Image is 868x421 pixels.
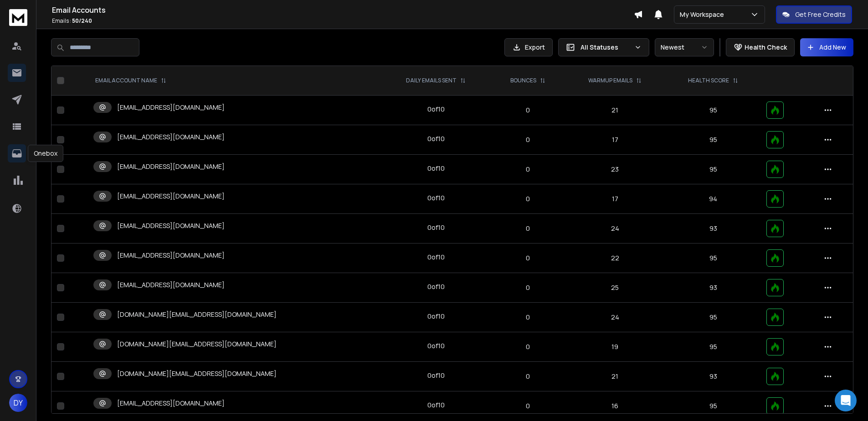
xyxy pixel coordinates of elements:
[665,243,761,273] td: 95
[565,184,665,214] td: 17
[655,38,714,56] button: Newest
[117,132,225,142] p: [EMAIL_ADDRESS][DOMAIN_NAME]
[406,77,457,84] p: DAILY EMAILS SENT
[95,77,166,84] div: EMAIL ACCOUNT NAME
[427,341,445,350] div: 0 of 10
[427,312,445,321] div: 0 of 10
[726,38,795,56] button: Health Check
[117,221,225,230] p: [EMAIL_ADDRESS][DOMAIN_NAME]
[497,401,560,411] p: 0
[497,224,560,233] p: 0
[665,96,761,125] td: 95
[588,77,632,84] p: WARMUP EMAILS
[117,280,225,289] p: [EMAIL_ADDRESS][DOMAIN_NAME]
[117,192,225,201] p: [EMAIL_ADDRESS][DOMAIN_NAME]
[688,77,729,84] p: HEALTH SCORE
[117,310,277,319] p: [DOMAIN_NAME][EMAIL_ADDRESS][DOMAIN_NAME]
[665,362,761,391] td: 93
[665,391,761,421] td: 95
[427,193,445,203] div: 0 of 10
[795,10,846,19] p: Get Free Credits
[835,390,857,411] div: Open Intercom Messenger
[565,332,665,362] td: 19
[580,43,631,52] p: All Statuses
[28,145,63,162] div: Onebox
[680,10,728,19] p: My Workspace
[504,38,553,56] button: Export
[52,5,634,15] h1: Email Accounts
[497,194,560,203] p: 0
[565,273,665,303] td: 25
[565,391,665,421] td: 16
[565,362,665,391] td: 21
[9,394,27,412] button: DY
[800,38,853,56] button: Add New
[117,369,277,378] p: [DOMAIN_NAME][EMAIL_ADDRESS][DOMAIN_NAME]
[52,17,634,25] p: Emails :
[665,214,761,243] td: 93
[565,96,665,125] td: 21
[117,103,225,112] p: [EMAIL_ADDRESS][DOMAIN_NAME]
[776,5,852,24] button: Get Free Credits
[427,134,445,143] div: 0 of 10
[565,155,665,184] td: 23
[497,165,560,174] p: 0
[497,135,560,144] p: 0
[745,43,787,52] p: Health Check
[9,9,27,26] img: logo
[665,125,761,155] td: 95
[427,371,445,380] div: 0 of 10
[497,372,560,381] p: 0
[510,77,536,84] p: BOUNCES
[497,342,560,351] p: 0
[497,313,560,322] p: 0
[72,17,92,25] span: 50 / 240
[497,283,560,292] p: 0
[665,184,761,214] td: 94
[665,303,761,332] td: 95
[427,223,445,232] div: 0 of 10
[565,125,665,155] td: 17
[427,164,445,173] div: 0 of 10
[427,105,445,114] div: 0 of 10
[117,251,225,260] p: [EMAIL_ADDRESS][DOMAIN_NAME]
[665,332,761,362] td: 95
[665,155,761,184] td: 95
[427,282,445,291] div: 0 of 10
[117,162,225,171] p: [EMAIL_ADDRESS][DOMAIN_NAME]
[117,399,225,408] p: [EMAIL_ADDRESS][DOMAIN_NAME]
[665,273,761,303] td: 93
[427,401,445,410] div: 0 of 10
[565,243,665,273] td: 22
[565,214,665,243] td: 24
[117,340,277,349] p: [DOMAIN_NAME][EMAIL_ADDRESS][DOMAIN_NAME]
[427,253,445,262] div: 0 of 10
[497,254,560,263] p: 0
[497,106,560,115] p: 0
[565,303,665,332] td: 24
